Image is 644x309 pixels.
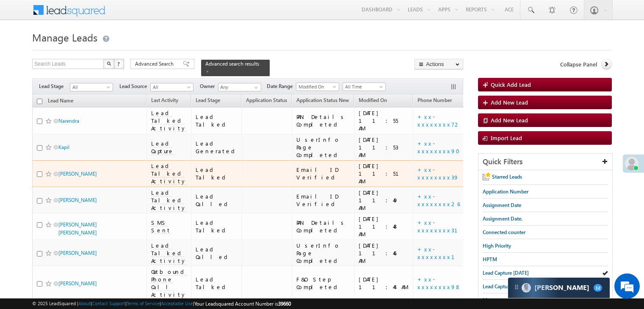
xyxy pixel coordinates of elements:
a: Modified On [354,96,391,107]
div: UserInfo Page Completed [296,136,350,159]
button: Actions [415,59,463,69]
span: Modified On [359,97,387,103]
span: Collapse Panel [560,61,597,68]
span: Advanced search results [205,61,259,67]
img: carter-drag [513,284,520,290]
a: [PERSON_NAME] [58,197,97,203]
span: Lead Capture [DATE] [483,283,529,290]
a: Application Status [242,96,291,107]
a: Lead Stage [191,96,224,107]
input: Type to Search [218,83,261,91]
div: Quick Filters [478,154,612,170]
span: ? [117,60,121,67]
span: 32 [594,284,602,292]
span: Assignment Date. [483,215,522,222]
a: [PERSON_NAME] [58,250,97,256]
span: Outbound Phone Call Activity [151,268,187,298]
a: +xx-xxxxxxxx39 [417,166,459,181]
div: Email ID Verified [296,193,350,208]
span: Owner [200,83,218,90]
a: Terms of Service [127,301,160,306]
a: About [78,301,91,306]
span: Application Number [483,188,528,195]
span: Lead Talked Activity [151,109,187,132]
span: Lead Talked Activity [151,242,187,265]
span: High Priority [483,243,511,249]
span: Add New Lead [491,116,528,124]
a: Application Status New [292,96,353,107]
span: © 2025 LeadSquared | | | | | [32,300,291,308]
a: All [150,83,193,91]
span: Modified On [296,83,337,91]
img: Search [107,61,111,66]
span: All [151,83,191,91]
span: Import Lead [491,134,522,141]
span: All Time [343,83,383,91]
a: +xx-xxxxxxxx98 [417,276,461,290]
span: Starred Leads [492,174,522,180]
div: carter-dragCarter[PERSON_NAME]32 [508,277,610,298]
span: 39660 [278,301,291,307]
span: Assignment Date [483,202,521,208]
a: [PERSON_NAME] [58,171,97,177]
span: Quick Add Lead [491,81,531,88]
a: Contact Support [92,301,125,306]
div: [DATE] 11:53 AM [359,136,409,159]
a: +xx-xxxxxxxx72 [417,113,461,128]
a: Lead Name [44,96,77,107]
button: ? [114,59,124,69]
div: Lead Generated [196,140,238,155]
a: Narendra [58,118,79,124]
a: +xx-xxxxxxxx18 [417,246,470,260]
a: All [70,83,113,91]
a: +xx-xxxxxxxx26 [417,193,460,207]
span: HPTM [483,256,497,262]
a: Show All Items [250,83,260,92]
div: Lead Talked [196,276,238,291]
a: [PERSON_NAME] [58,280,97,287]
span: Your Leadsquared Account Number is [194,301,291,307]
span: Lead Source [119,83,150,90]
span: Phone Number [417,97,452,103]
span: Lead Talked Activity [151,162,187,185]
div: [DATE] 11:51 AM [359,162,409,185]
span: Application Status [246,97,287,103]
span: Lead Capture [151,140,174,155]
span: All [70,83,111,91]
span: Advanced Search [135,60,176,68]
a: +xx-xxxxxxxx31 [417,219,468,234]
span: Application Status New [296,97,349,103]
div: [DATE] 11:55 AM [359,109,409,132]
div: [DATE] 11:49 AM [359,189,409,212]
a: Phone Number [413,96,456,107]
span: Add New Lead [491,99,528,106]
span: SMS Sent [151,219,171,234]
div: UserInfo Page Completed [296,242,350,265]
div: PAN Details Completed [296,219,350,234]
img: Carter [522,283,531,292]
span: Manage Leads [32,30,97,44]
div: Lead Talked [196,166,238,181]
a: [PERSON_NAME] [PERSON_NAME] [58,221,97,236]
span: Connected counter [483,229,525,235]
div: Lead Called [196,246,238,261]
a: Last Activity [147,96,182,107]
div: [DATE] 11:44 AM [359,276,409,291]
div: Email ID Verified [296,166,350,181]
div: Lead Talked [196,113,238,128]
div: Lead Called [196,193,238,208]
a: Kapil [58,144,69,150]
span: Lead Capture [DATE] [483,270,529,276]
div: F&O Step Completed [296,276,350,291]
a: +xx-xxxxxxxx90 [417,140,465,154]
span: Lead Talked Activity [151,189,187,212]
div: PAN Details Completed [296,113,350,128]
a: Modified On [296,83,339,91]
a: Acceptable Use [161,301,193,306]
div: Lead Talked [196,219,238,234]
span: Lead Stage [196,97,220,103]
div: [DATE] 11:48 AM [359,215,409,238]
span: Lead Stage [39,83,70,90]
span: Date Range [267,83,296,90]
a: All Time [343,83,386,91]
